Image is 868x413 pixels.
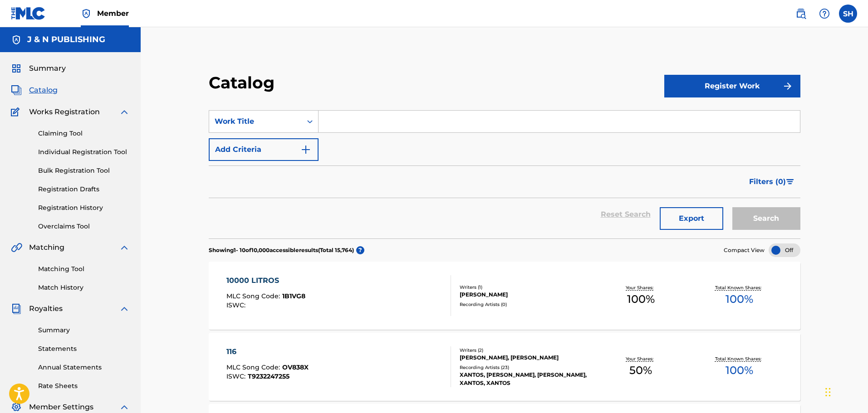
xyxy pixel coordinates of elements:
[815,5,834,23] div: Help
[119,107,130,117] img: expand
[626,355,656,362] p: Your Shares:
[460,371,592,387] div: XANTOS, [PERSON_NAME], [PERSON_NAME], XANTOS, XANTOS
[843,272,868,345] iframe: Resource Center
[38,344,130,354] a: Statements
[726,291,753,307] span: 100 %
[11,242,22,253] img: Matching
[29,303,63,314] span: Royalties
[11,85,58,96] a: CatalogCatalog
[27,34,105,45] h5: J & N PUBLISHING
[664,75,800,97] button: Register Work
[819,8,830,19] img: help
[11,63,66,74] a: SummarySummary
[29,85,58,96] span: Catalog
[11,63,22,74] img: Summary
[825,379,831,406] div: Drag
[215,116,296,127] div: Work Title
[226,301,248,309] span: ISWC :
[11,402,22,413] img: Member Settings
[119,402,130,413] img: expand
[715,284,764,291] p: Total Known Shares:
[209,333,800,401] a: 116MLC Song Code:OV838XISWC:T9232247255Writers (2)[PERSON_NAME], [PERSON_NAME]Recording Artists (...
[660,207,723,230] button: Export
[209,262,800,330] a: 10000 LITROSMLC Song Code:1B1VG8ISWC:Writers (1)[PERSON_NAME]Recording Artists (0)Your Shares:100...
[460,284,592,291] div: Writers ( 1 )
[38,147,130,157] a: Individual Registration Tool
[38,203,130,213] a: Registration History
[226,292,282,300] span: MLC Song Code :
[356,246,364,254] span: ?
[744,170,800,193] button: Filters (0)
[460,354,592,362] div: [PERSON_NAME], [PERSON_NAME]
[209,246,354,254] p: Showing 1 - 10 of 10,000 accessible results (Total 15,764 )
[282,363,309,371] span: OV838X
[29,63,66,74] span: Summary
[226,372,248,380] span: ISWC :
[782,81,793,92] img: f7272a7cc735f4ea7f67.svg
[226,275,305,286] div: 10000 LITROS
[460,347,592,354] div: Writers ( 2 )
[38,326,130,335] a: Summary
[460,301,592,308] div: Recording Artists ( 0 )
[626,284,656,291] p: Your Shares:
[209,110,800,238] form: Search Form
[81,8,92,19] img: Top Rightsholder
[209,73,279,93] h2: Catalog
[629,362,652,379] span: 50 %
[792,5,810,23] a: Public Search
[11,303,22,314] img: Royalties
[460,291,592,299] div: [PERSON_NAME]
[29,242,64,253] span: Matching
[38,166,130,175] a: Bulk Registration Tool
[300,144,311,155] img: 9d2ae6d4665cec9f34b9.svg
[248,372,289,380] span: T9232247255
[460,364,592,371] div: Recording Artists ( 23 )
[38,264,130,274] a: Matching Tool
[726,362,753,379] span: 100 %
[119,242,130,253] img: expand
[715,355,764,362] p: Total Known Shares:
[795,8,806,19] img: search
[823,369,868,413] iframe: Chat Widget
[38,129,130,138] a: Claiming Tool
[627,291,655,307] span: 100 %
[97,8,129,19] span: Member
[119,303,130,314] img: expand
[749,176,786,187] span: Filters ( 0 )
[724,246,765,254] span: Compact View
[282,292,305,300] span: 1B1VG8
[839,5,857,23] div: User Menu
[786,179,794,185] img: filter
[11,7,46,20] img: MLC Logo
[11,107,23,117] img: Works Registration
[11,34,22,45] img: Accounts
[38,185,130,194] a: Registration Drafts
[226,346,309,357] div: 116
[38,283,130,292] a: Match History
[29,402,93,413] span: Member Settings
[38,381,130,391] a: Rate Sheets
[29,107,100,117] span: Works Registration
[11,85,22,96] img: Catalog
[38,363,130,372] a: Annual Statements
[38,222,130,231] a: Overclaims Tool
[226,363,282,371] span: MLC Song Code :
[209,138,319,161] button: Add Criteria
